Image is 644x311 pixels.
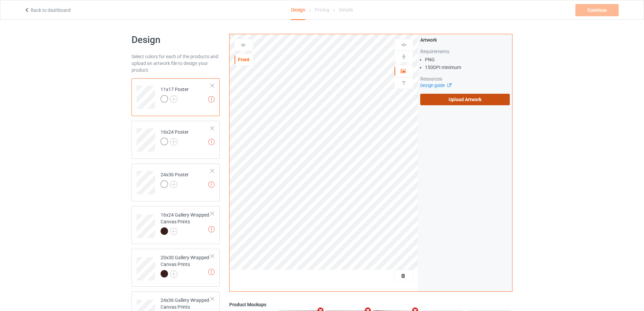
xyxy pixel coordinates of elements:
[315,0,329,19] div: Pricing
[420,94,510,105] label: Upload Artwork
[339,0,353,19] div: Details
[208,181,215,188] img: exclamation icon
[170,228,177,235] img: svg+xml;base64,PD94bWwgdmVyc2lvbj0iMS4wIiBlbmNvZGluZz0iVVRGLTgiPz4KPHN2ZyB3aWR0aD0iMjJweCIgaGVpZ2...
[24,7,71,13] a: Back to dashboard
[420,75,510,82] div: Resources
[132,206,220,244] div: 16x24 Gallery Wrapped Canvas Prints
[425,64,510,71] li: 150 DPI minimum
[291,0,305,20] div: Design
[208,226,215,232] img: exclamation icon
[229,301,512,308] div: Product Mockups
[235,56,253,63] div: Front
[420,83,451,88] a: Design guide
[161,254,211,277] div: 20x30 Gallery Wrapped Canvas Prints
[420,48,510,55] div: Requirements
[208,139,215,145] img: exclamation icon
[401,80,407,86] img: svg%3E%0A
[170,181,177,188] img: svg+xml;base64,PD94bWwgdmVyc2lvbj0iMS4wIiBlbmNvZGluZz0iVVRGLTgiPz4KPHN2ZyB3aWR0aD0iMjJweCIgaGVpZ2...
[132,163,220,201] div: 24x36 Poster
[170,95,177,103] img: svg+xml;base64,PD94bWwgdmVyc2lvbj0iMS4wIiBlbmNvZGluZz0iVVRGLTgiPz4KPHN2ZyB3aWR0aD0iMjJweCIgaGVpZ2...
[170,138,177,146] img: svg+xml;base64,PD94bWwgdmVyc2lvbj0iMS4wIiBlbmNvZGluZz0iVVRGLTgiPz4KPHN2ZyB3aWR0aD0iMjJweCIgaGVpZ2...
[170,270,177,278] img: svg+xml;base64,PD94bWwgdmVyc2lvbj0iMS4wIiBlbmNvZGluZz0iVVRGLTgiPz4KPHN2ZyB3aWR0aD0iMjJweCIgaGVpZ2...
[208,96,215,103] img: exclamation icon
[401,42,407,48] img: svg%3E%0A
[132,249,220,287] div: 20x30 Gallery Wrapped Canvas Prints
[161,86,189,102] div: 11x17 Poster
[132,121,220,159] div: 16x24 Poster
[161,171,189,187] div: 24x36 Poster
[132,78,220,116] div: 11x17 Poster
[401,53,407,60] img: svg%3E%0A
[132,34,220,46] h1: Design
[161,212,211,235] div: 16x24 Gallery Wrapped Canvas Prints
[161,129,189,145] div: 16x24 Poster
[425,56,510,63] li: PNG
[420,37,510,43] div: Artwork
[208,269,215,275] img: exclamation icon
[132,53,220,73] div: Select colors for each of the products and upload an artwork file to design your product.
